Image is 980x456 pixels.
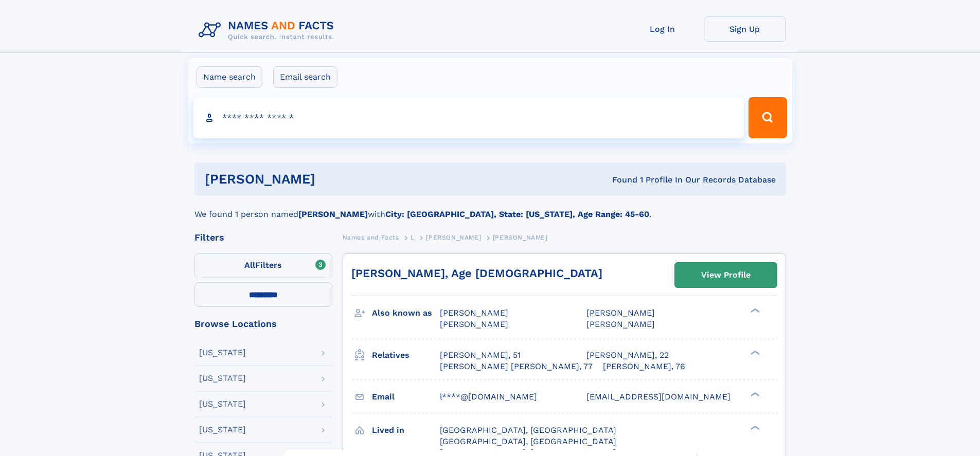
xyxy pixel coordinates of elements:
[372,388,440,406] h3: Email
[464,174,776,186] div: Found 1 Profile In Our Records Database
[748,349,760,356] div: ❯
[440,361,593,372] a: [PERSON_NAME] [PERSON_NAME], 77
[411,231,415,244] a: L
[748,307,760,314] div: ❯
[603,361,685,372] a: [PERSON_NAME], 76
[426,231,481,244] a: [PERSON_NAME]
[749,97,787,138] button: Search Button
[199,349,246,357] div: [US_STATE]
[675,263,777,287] a: View Profile
[440,425,616,435] span: [GEOGRAPHIC_DATA], [GEOGRAPHIC_DATA]
[426,234,481,241] span: [PERSON_NAME]
[701,263,751,287] div: View Profile
[194,196,786,221] div: We found 1 person named with .
[440,308,508,318] span: [PERSON_NAME]
[194,319,332,329] div: Browse Locations
[273,66,337,88] label: Email search
[199,400,246,408] div: [US_STATE]
[372,346,440,364] h3: Relatives
[205,173,464,186] h1: [PERSON_NAME]
[372,304,440,322] h3: Also known as
[440,436,616,446] span: [GEOGRAPHIC_DATA], [GEOGRAPHIC_DATA]
[385,209,649,219] b: City: [GEOGRAPHIC_DATA], State: [US_STATE], Age Range: 45-60
[194,253,332,278] label: Filters
[493,234,548,241] span: [PERSON_NAME]
[704,16,786,42] a: Sign Up
[586,308,655,318] span: [PERSON_NAME]
[411,234,415,241] span: L
[298,209,368,219] b: [PERSON_NAME]
[199,374,246,382] div: [US_STATE]
[748,424,760,431] div: ❯
[372,422,440,439] h3: Lived in
[197,66,262,88] label: Name search
[343,231,399,244] a: Names and Facts
[199,426,246,434] div: [US_STATE]
[621,16,704,42] a: Log In
[748,391,760,397] div: ❯
[194,233,332,242] div: Filters
[194,16,343,44] img: Logo Names and Facts
[193,97,744,138] input: search input
[586,392,730,402] span: [EMAIL_ADDRESS][DOMAIN_NAME]
[440,350,521,361] a: [PERSON_NAME], 51
[586,319,655,329] span: [PERSON_NAME]
[440,319,508,329] span: [PERSON_NAME]
[586,350,669,361] a: [PERSON_NAME], 22
[351,267,602,280] a: [PERSON_NAME], Age [DEMOGRAPHIC_DATA]
[244,260,255,270] span: All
